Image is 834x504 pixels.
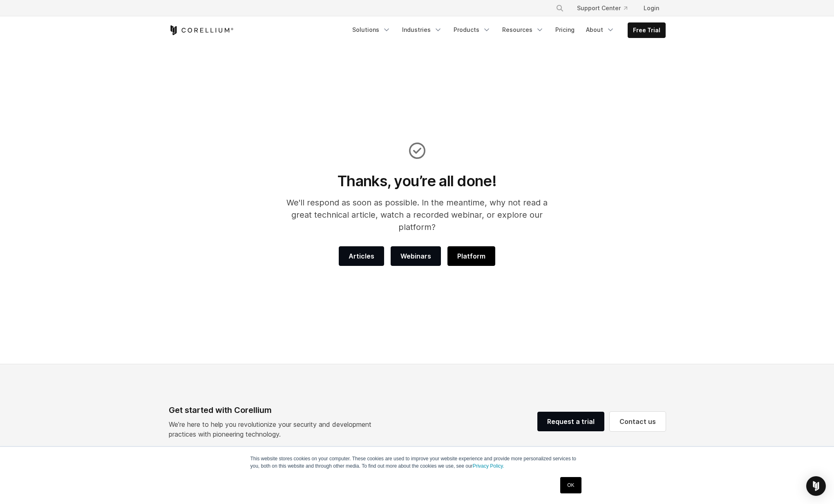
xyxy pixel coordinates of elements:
[610,412,666,431] a: Contact us
[169,404,378,416] div: Get started with Corellium
[347,22,666,38] div: Navigation Menu
[560,477,581,493] a: OK
[628,23,665,38] a: Free Trial
[552,1,567,16] button: Search
[806,476,826,496] div: Open Intercom Messenger
[570,1,634,16] a: Support Center
[391,246,441,266] a: Webinars
[275,196,559,233] p: We'll respond as soon as possible. In the meantime, why not read a great technical article, watch...
[169,419,378,439] p: We’re here to help you revolutionize your security and development practices with pioneering tech...
[457,251,485,261] span: Platform
[349,251,374,261] span: Articles
[473,463,504,469] a: Privacy Policy.
[397,22,447,37] a: Industries
[275,172,559,190] h1: Thanks, you’re all done!
[400,251,431,261] span: Webinars
[637,1,666,16] a: Login
[537,412,604,431] a: Request a trial
[347,22,396,37] a: Solutions
[250,455,584,470] p: This website stores cookies on your computer. These cookies are used to improve your website expe...
[169,25,234,35] a: Corellium Home
[497,22,549,37] a: Resources
[546,1,666,16] div: Navigation Menu
[550,22,579,37] a: Pricing
[449,22,496,37] a: Products
[581,22,619,37] a: About
[447,246,495,266] a: Platform
[339,246,384,266] a: Articles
